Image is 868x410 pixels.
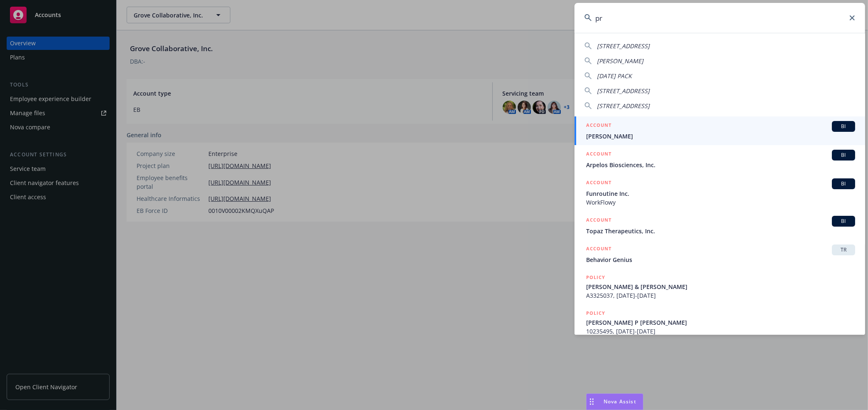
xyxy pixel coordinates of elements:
span: Behavior Genius [586,255,855,264]
h5: ACCOUNT [586,216,611,226]
h5: POLICY [586,309,605,317]
span: [STREET_ADDRESS] [597,102,650,110]
span: A3325037, [DATE]-[DATE] [586,291,855,300]
div: Drag to move [587,394,597,410]
a: ACCOUNTBITopaz Therapeutics, Inc. [575,211,865,240]
span: [PERSON_NAME] [597,57,643,65]
span: BI [835,180,852,188]
span: BI [835,151,852,159]
a: POLICY[PERSON_NAME] P [PERSON_NAME]10235495, [DATE]-[DATE] [575,304,865,340]
a: ACCOUNTBIArpelos Biosciences, Inc. [575,145,865,174]
span: Arpelos Biosciences, Inc. [586,161,855,169]
a: ACCOUNTBIFunroutine Inc.WorkFlowy [575,174,865,211]
button: Nova Assist [586,393,643,410]
span: [STREET_ADDRESS] [597,42,650,50]
span: 10235495, [DATE]-[DATE] [586,327,855,336]
span: Funroutine Inc. [586,189,855,198]
span: TR [835,246,852,254]
a: POLICY[PERSON_NAME] & [PERSON_NAME]A3325037, [DATE]-[DATE] [575,269,865,304]
span: [STREET_ADDRESS] [597,87,650,95]
h5: ACCOUNT [586,150,611,160]
span: BI [835,123,852,130]
span: [DATE] PACK [597,72,632,80]
h5: POLICY [586,273,605,282]
h5: ACCOUNT [586,178,611,188]
h5: ACCOUNT [586,121,611,131]
input: Search... [575,3,865,33]
span: [PERSON_NAME] P [PERSON_NAME] [586,318,855,327]
a: ACCOUNTBI[PERSON_NAME] [575,116,865,145]
a: ACCOUNTTRBehavior Genius [575,240,865,269]
span: Topaz Therapeutics, Inc. [586,227,855,235]
span: BI [835,217,852,225]
h5: ACCOUNT [586,245,611,254]
span: [PERSON_NAME] [586,132,855,141]
span: WorkFlowy [586,198,855,207]
span: [PERSON_NAME] & [PERSON_NAME] [586,282,855,291]
span: Nova Assist [604,398,636,405]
